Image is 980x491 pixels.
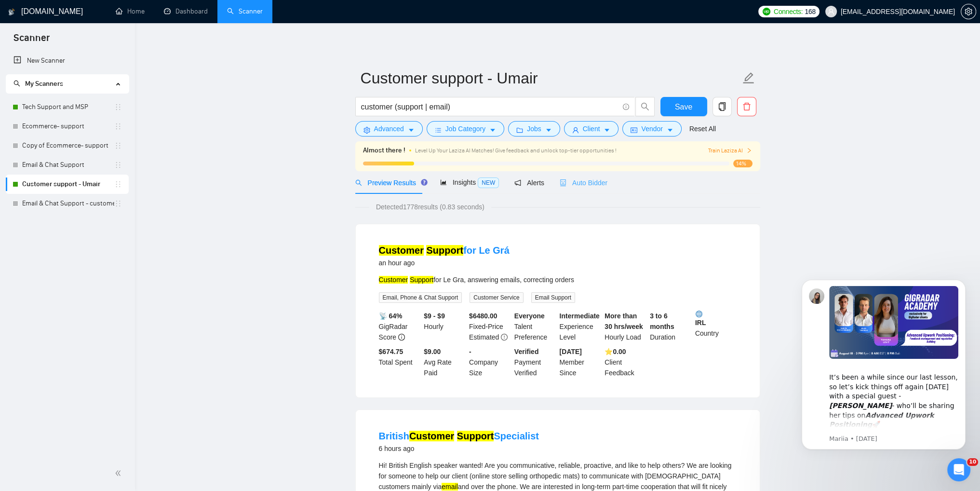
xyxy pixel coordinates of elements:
[746,148,752,153] span: right
[440,179,447,186] span: area-chart
[115,468,124,478] span: double-left
[696,311,702,317] img: 🌐
[738,102,756,111] span: delete
[422,311,467,342] div: Hourly
[545,126,552,134] span: caret-down
[712,97,732,116] button: copy
[572,126,579,134] span: user
[377,346,422,378] div: Total Spent
[560,179,607,187] span: Auto Bidder
[514,348,539,355] b: Verified
[379,245,510,256] a: Customer Supportfor Le Grá
[6,194,129,213] li: Email & Chat Support - customer support S-1
[420,178,429,187] div: Tooltip anchor
[379,276,408,284] mark: Customer
[675,101,692,113] span: Save
[828,8,834,15] span: user
[408,126,415,134] span: caret-down
[514,312,545,320] b: Everyone
[478,177,499,188] span: NEW
[363,145,405,156] span: Almost there !
[501,334,508,341] span: exclamation-circle
[604,312,643,330] b: More than 30 hrs/week
[623,104,629,110] span: info-circle
[355,121,423,136] button: settingAdvancedcaret-down
[558,311,603,342] div: Experience Level
[469,348,471,355] b: -
[22,136,114,155] a: Copy of Ecommerce- support
[508,121,560,136] button: folderJobscaret-down
[377,311,422,342] div: GigRadar Score
[560,312,600,320] b: Intermediate
[440,178,499,186] span: Insights
[635,97,655,116] button: search
[733,160,752,167] span: 14%
[531,292,575,303] span: Email Support
[961,8,976,15] span: setting
[489,126,496,134] span: caret-down
[398,334,405,341] span: info-circle
[361,66,740,90] input: Scanner name...
[774,6,803,17] span: Connects:
[560,179,566,186] span: robot
[648,311,693,342] div: Duration
[512,311,558,342] div: Talent Preference
[467,346,512,378] div: Company Size
[947,458,970,481] iframe: Intercom live chat
[379,443,539,454] div: 6 hours ago
[457,431,494,441] mark: Support
[164,7,208,15] a: dashboardDashboard
[445,123,485,134] span: Job Category
[558,346,603,378] div: Member Since
[13,80,20,87] span: search
[22,117,114,136] a: Ecommerce- support
[114,180,122,188] span: holder
[961,8,976,15] a: setting
[13,80,63,88] span: My Scanners
[410,276,433,284] mark: Support
[6,136,129,155] li: Copy of Ecommerce- support
[787,265,980,465] iframe: Intercom notifications message
[603,346,648,378] div: Client Feedback
[379,257,510,269] div: an hour ago
[6,155,129,175] li: Email & Chat Support
[415,147,617,154] span: Level Up Your Laziza AI Matches! Give feedback and unlock top-tier opportunities !
[603,311,648,342] div: Hourly Load
[469,312,497,320] b: $ 6480.00
[631,126,637,134] span: idcard
[604,348,626,355] b: ⭐️ 0.00
[22,175,114,194] a: Customer support - Umair
[693,311,738,342] div: Country
[13,51,121,70] a: New Scanner
[25,80,63,88] span: My Scanners
[379,348,403,355] b: $ 674.75
[427,121,504,136] button: barsJob Categorycaret-down
[527,123,541,134] span: Jobs
[660,97,707,116] button: Save
[708,146,752,155] span: Train Laziza AI
[435,126,442,134] span: bars
[424,312,445,320] b: $9 - $9
[470,292,523,303] span: Customer Service
[379,292,462,303] span: Email, Phone & Chat Support
[667,126,673,134] span: caret-down
[8,4,15,20] img: logo
[512,346,558,378] div: Payment Verified
[516,126,523,134] span: folder
[636,102,654,111] span: search
[114,142,122,150] span: holder
[116,7,145,15] a: homeHome
[409,431,454,441] mark: Customer
[355,179,362,186] span: search
[369,202,491,212] span: Detected 1778 results (0.83 seconds)
[641,123,662,134] span: Vendor
[22,194,114,213] a: Email & Chat Support - customer support S-1
[361,101,618,113] input: Search Freelance Jobs...
[583,123,600,134] span: Client
[6,175,129,194] li: Customer support - Umair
